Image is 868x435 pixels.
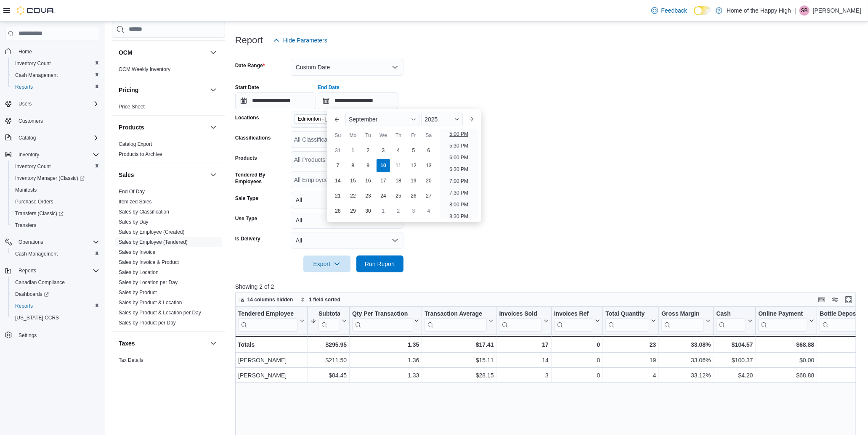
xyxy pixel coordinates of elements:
div: day-19 [407,174,420,187]
div: day-13 [422,159,435,172]
button: 14 columns hidden [236,295,297,305]
div: day-25 [392,189,405,203]
div: $68.88 [758,340,814,350]
button: All [291,192,403,208]
button: Enter fullscreen [844,295,854,305]
div: Cash [716,310,746,318]
div: day-16 [361,174,375,187]
span: Edmonton - Rice Howard Way - Fire & Flower [294,114,374,124]
a: Sales by Product & Location per Day [119,310,201,316]
div: 1.35 [352,340,419,350]
a: Sales by Day [119,219,149,225]
div: day-2 [361,144,375,157]
button: Cash Management [8,248,103,260]
div: day-3 [377,144,390,157]
div: Gross Margin [661,310,704,318]
div: Qty Per Transaction [352,310,412,318]
span: Cash Management [12,70,99,80]
div: OCM [112,64,225,78]
div: Subtotal [319,310,340,331]
a: Transfers (Classic) [12,208,67,219]
span: Dashboards [12,289,99,299]
div: day-20 [422,174,435,187]
a: Transfers [12,220,40,230]
span: Manifests [12,185,99,195]
button: Users [2,98,103,110]
button: Run Report [356,256,403,272]
a: Cash Management [12,70,61,80]
div: day-24 [377,189,390,203]
button: Canadian Compliance [8,277,103,288]
button: Customers [2,115,103,127]
span: Sales by Location [119,269,159,276]
div: day-1 [346,144,360,157]
label: Locations [235,114,259,121]
a: Inventory Manager (Classic) [8,172,103,184]
a: Feedback [648,2,690,19]
button: Reports [8,81,103,93]
label: End Date [318,84,340,91]
div: 1.36 [352,355,419,365]
span: Sales by Employee (Tendered) [119,239,188,245]
a: Sales by Product [119,290,157,295]
button: [US_STATE] CCRS [8,312,103,324]
li: 6:30 PM [446,164,472,174]
div: day-1 [377,204,390,218]
a: OCM Weekly Inventory [119,66,170,72]
a: Dashboards [12,289,52,299]
span: Users [19,100,32,107]
div: Transaction Average [425,310,487,331]
a: Canadian Compliance [12,277,68,287]
div: $104.57 [716,340,753,350]
div: day-2 [392,204,405,218]
span: Inventory Manager (Classic) [12,173,99,183]
nav: Complex example [5,42,99,363]
div: Online Payment [758,310,807,331]
div: Online Payment [758,310,807,318]
label: Tendered By Employees [235,171,287,185]
span: Dashboards [15,291,49,298]
button: Invoices Sold [499,310,548,331]
button: Gross Margin [661,310,711,331]
button: Qty Per Transaction [352,310,419,331]
a: Catalog Export [119,141,152,147]
span: Manifests [15,187,37,193]
p: | [794,5,796,16]
div: $15.11 [425,355,494,365]
div: Su [331,129,345,142]
button: Sales [208,170,218,180]
a: Inventory Count [12,58,54,69]
a: Sales by Location per Day [119,279,178,285]
a: Reports [12,82,36,92]
a: End Of Day [119,189,145,195]
div: Mo [346,129,360,142]
div: Cash [716,310,746,331]
span: September [349,116,377,123]
div: day-29 [346,204,360,218]
div: day-6 [422,144,435,157]
div: 0 [554,355,600,365]
h3: Pricing [119,86,138,94]
div: day-8 [346,159,360,172]
div: Tendered Employee [238,310,298,318]
a: Purchase Orders [12,197,57,207]
div: day-22 [346,189,360,203]
button: Taxes [119,339,207,348]
a: Sales by Product & Location [119,300,182,306]
a: Sales by Invoice & Product [119,259,179,265]
span: Inventory [15,150,99,160]
h3: Sales [119,171,134,179]
a: Sales by Invoice [119,249,155,255]
div: Gross Margin [661,310,704,331]
span: Sales by Product & Location per Day [119,309,201,316]
span: Home [19,48,32,55]
span: Edmonton - [PERSON_NAME] Way - Fire & Flower [298,115,364,123]
li: 7:00 PM [446,176,472,186]
div: day-30 [361,204,375,218]
div: 14 [499,355,548,365]
button: All [291,232,403,249]
span: Cash Management [15,72,58,79]
button: Display options [830,295,840,305]
ul: Time [440,129,478,219]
